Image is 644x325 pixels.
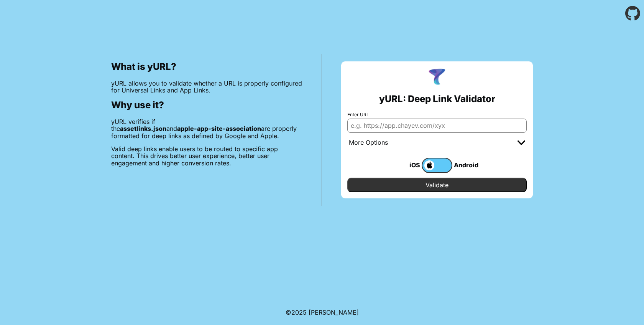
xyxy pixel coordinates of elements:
span: 2025 [291,309,307,316]
p: Valid deep links enable users to be routed to specific app content. This drives better user exper... [111,145,302,167]
b: apple-app-site-association [177,125,261,132]
div: iOS [391,160,422,170]
img: yURL Logo [427,68,447,87]
a: Michael Ibragimchayev's Personal Site [309,309,359,316]
h2: What is yURL? [111,61,302,72]
input: Validate [347,178,527,192]
div: Android [452,160,483,170]
img: chevron [517,140,525,145]
h2: yURL: Deep Link Validator [379,94,495,104]
div: More Options [349,139,388,147]
input: e.g. https://app.chayev.com/xyx [347,119,527,132]
p: yURL allows you to validate whether a URL is properly configured for Universal Links and App Links. [111,80,302,94]
h2: Why use it? [111,100,302,111]
footer: © [286,300,359,325]
b: assetlinks.json [120,125,166,132]
label: Enter URL [347,112,527,117]
p: yURL verifies if the and are properly formatted for deep links as defined by Google and Apple. [111,118,302,139]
